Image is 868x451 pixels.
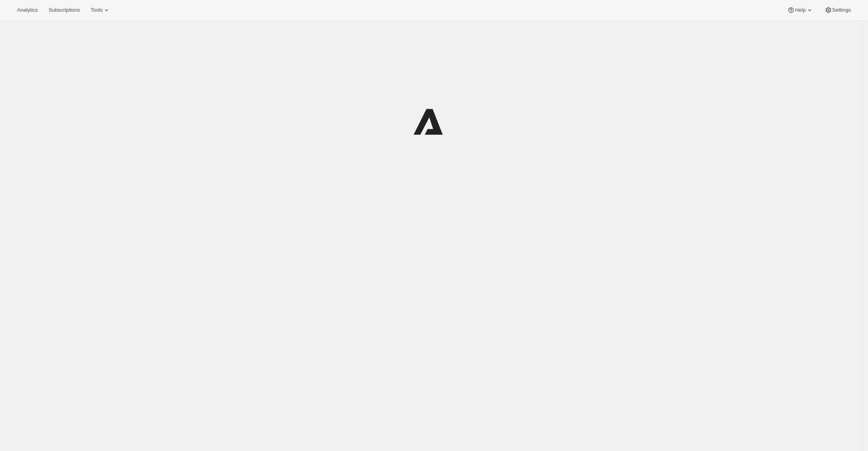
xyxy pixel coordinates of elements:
[795,7,805,13] span: Help
[782,5,818,16] button: Help
[17,7,38,13] span: Analytics
[12,5,42,16] button: Analytics
[49,7,80,13] span: Subscriptions
[91,7,103,13] span: Tools
[820,5,856,16] button: Settings
[44,5,84,16] button: Subscriptions
[832,7,851,13] span: Settings
[86,5,115,16] button: Tools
